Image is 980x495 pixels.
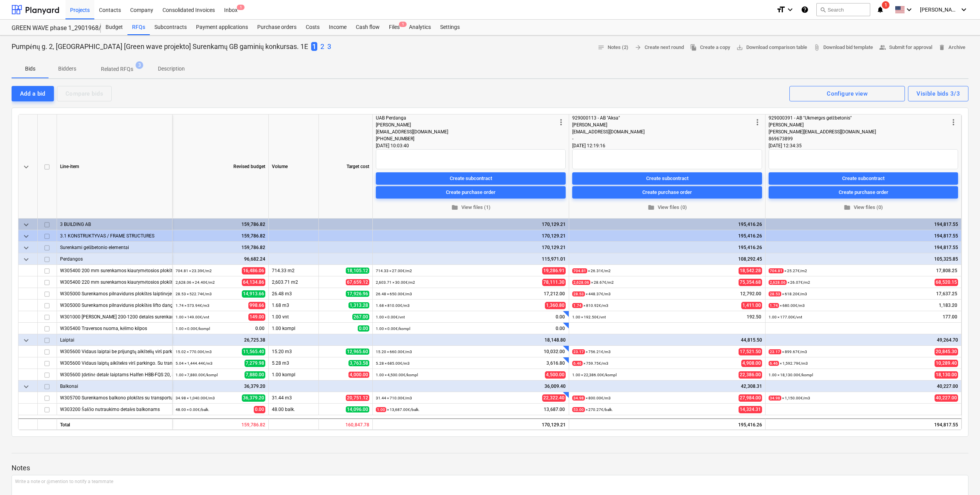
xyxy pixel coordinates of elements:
[376,135,556,142] div: [PHONE_NUMBER]
[572,230,762,242] div: 195,416.26
[358,325,369,332] span: 0.00
[269,300,319,311] div: 1.68 m3
[269,323,319,334] div: 1.00 kompl
[920,7,958,13] span: [PERSON_NAME][DEMOGRAPHIC_DATA]
[935,394,958,402] span: 40,227.00
[242,267,265,274] span: 16,486.06
[446,188,496,197] div: Create purchase order
[572,373,616,377] small: 1.00 × 22,386.00€ / kompl
[786,5,795,14] i: keyboard_arrow_down
[648,204,655,211] span: folder
[376,121,556,128] div: [PERSON_NAME]
[60,357,169,369] div: W305600 Vidaus laiptų aikštelės virš parkingo. Su transportu
[101,65,133,73] p: Related RFQs
[739,406,762,413] span: 14,324.31
[739,291,762,297] span: 12,792.00
[22,232,31,241] span: keyboard_arrow_down
[176,280,215,285] small: 2,628.06 × 24.40€ / m2
[176,373,218,377] small: 1.00 × 7,880.00€ / kompl
[935,268,958,274] span: 17,808.25
[555,314,566,320] span: 0.00
[60,242,169,253] div: Surenkami gelžbetonio elementai
[127,20,150,35] div: RFQs
[60,265,169,276] div: W305400 200 mm surenkamos kiaurymėtosios plokštės su transportu skaičiuojant Neto kiekį ir su tra...
[769,396,810,401] small: × 1,150.00€ / m3
[176,242,265,253] div: 159,786.82
[20,89,45,99] div: Add a bid
[769,381,958,392] div: 40,227.00
[242,290,265,298] span: 14,913.66
[346,268,369,274] span: 18,105.12
[173,418,269,430] div: 159,786.82
[57,114,173,219] div: Line-item
[176,230,265,242] div: 159,786.82
[572,129,645,135] span: [EMAIL_ADDRESS][DOMAIN_NAME]
[555,325,566,332] span: 0.00
[739,348,762,355] span: 17,521.50
[373,418,569,430] div: 170,129.21
[269,311,319,323] div: 1.00 vnt
[876,42,935,54] button: Submit for approval
[176,327,210,331] small: 1.00 × 0.00€ / kompl
[598,43,628,52] span: Notes (2)
[736,43,807,52] span: Download comparison table
[942,314,958,320] span: 177.00
[769,129,876,135] span: [PERSON_NAME][EMAIL_ADDRESS][DOMAIN_NAME]
[635,44,642,51] span: arrow_forward
[572,381,762,392] div: 42,308.31
[546,360,566,367] span: 3,616.80
[376,396,412,400] small: 31.44 × 710.00€ / m3
[376,407,420,412] small: × 13,687.00€ / balk.
[60,219,169,230] div: 3 BUILDING AB
[813,44,820,51] span: attach_file
[176,269,212,273] small: 704.81 × 23.39€ / m2
[739,267,762,274] span: 18,542.28
[769,291,807,296] small: × 618.20€ / m3
[242,348,265,355] span: 11,565.40
[769,373,813,377] small: 1.00 × 18,130.00€ / kompl
[60,288,169,299] div: W305000 Surenkamos pilnavidurės plokštės laiptinėje su transportu
[269,288,319,300] div: 26.48 m3
[769,280,810,285] small: × 26.07€ / m2
[572,268,611,273] small: × 26.31€ / m2
[191,20,253,35] a: Payment applications
[384,20,404,35] a: Files1
[22,382,31,391] span: keyboard_arrow_down
[436,20,464,35] div: Settings
[348,360,369,366] span: 3,763.58
[12,86,54,101] button: Add a bid
[687,42,733,54] button: Create a copy
[376,381,566,392] div: 36,009.40
[60,381,169,392] div: Balkonai
[176,219,265,230] div: 159,786.82
[827,89,868,99] div: Configure view
[575,203,759,212] span: View files (0)
[844,204,851,211] span: folder
[598,44,605,51] span: notes
[351,20,384,35] div: Cash flow
[253,20,301,35] div: Purchase orders
[876,5,884,14] i: notifications
[269,346,319,357] div: 15.20 m3
[736,44,743,51] span: save_alt
[12,24,92,32] div: GREEN WAVE phase 1_2901968/2901969/2901972
[572,361,608,366] small: × 759.75€ / m3
[572,303,608,308] small: × 810.92€ / m3
[772,203,955,212] span: View files (0)
[376,334,566,346] div: 18,148.80
[60,300,169,311] div: W305000 Surenkamos pilnavidurės plokštės lifto dangčiui su transportu
[176,350,212,354] small: 15.02 × 770.00€ / m3
[150,20,191,35] div: Subcontracts
[451,204,458,211] span: folder
[176,253,265,265] div: 96,682.24
[346,279,369,285] span: 67,659.12
[173,114,269,219] div: Revised budget
[22,162,31,172] span: keyboard_arrow_down
[348,372,369,378] span: 4,000.00
[269,392,319,404] div: 31.44 m3
[769,219,958,230] div: 194,817.55
[22,255,31,264] span: keyboard_arrow_down
[320,42,324,51] p: 2
[22,336,31,345] span: keyboard_arrow_down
